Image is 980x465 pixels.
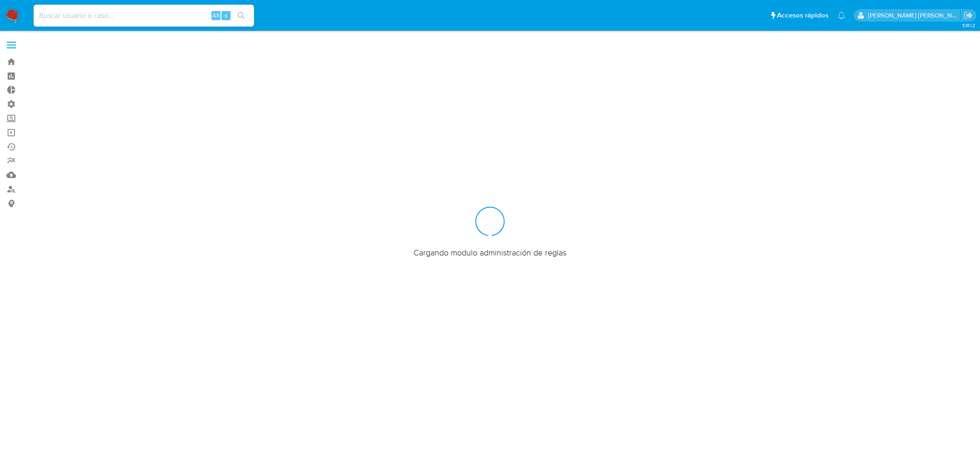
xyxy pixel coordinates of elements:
[34,10,254,22] input: Buscar usuario o caso...
[225,11,227,20] span: s
[777,11,828,20] span: Accesos rápidos
[212,11,220,20] span: Alt
[963,11,973,20] a: Salir
[414,247,566,258] span: Cargando modulo administración de reglas
[232,9,250,22] button: search-icon
[868,11,961,20] p: mercedes.medrano@mercadolibre.com
[838,11,845,19] a: Notificaciones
